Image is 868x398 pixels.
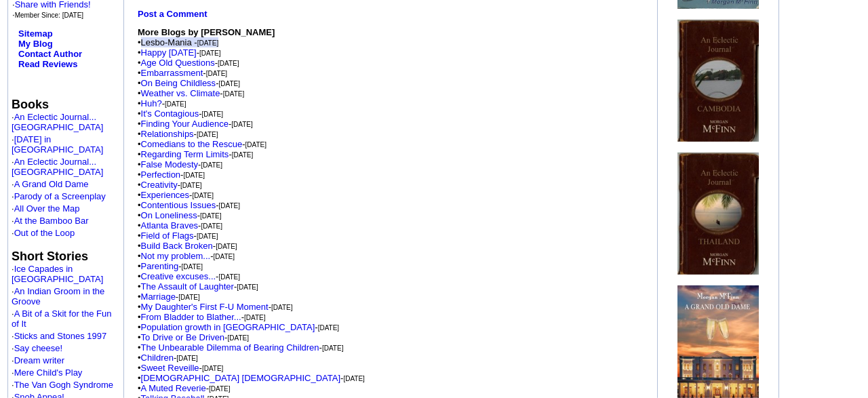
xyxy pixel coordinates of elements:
[223,90,244,98] font: [DATE]
[138,261,203,271] font: • -
[12,286,104,306] font: ·
[197,233,218,240] font: [DATE]
[244,314,265,321] font: [DATE]
[141,47,197,58] a: Happy [DATE]
[227,334,248,342] font: [DATE]
[12,264,103,284] a: Ice Capades in [GEOGRAPHIC_DATA]
[12,365,12,367] img: shim.gif
[138,180,202,190] font: • -
[141,332,225,342] a: To Drive or Be Driven
[12,355,64,365] font: ·
[14,380,113,390] a: The Van Gogh Syndrome
[12,179,88,189] font: ·
[12,238,12,240] img: shim.gif
[141,342,319,353] a: The Unbearable Dilemma of Bearing Children
[12,341,12,343] img: shim.gif
[677,20,759,142] img: 55955.jpg
[138,27,275,37] font: More Blogs by [PERSON_NAME]
[138,78,240,88] font: • -
[138,281,258,292] font: • -
[141,220,199,231] a: Atlanta Braves
[141,231,194,241] a: Field of Flags
[12,390,12,392] img: shim.gif
[138,210,222,220] font: • -
[138,271,240,281] font: • -
[141,373,340,383] a: [DEMOGRAPHIC_DATA] [DEMOGRAPHIC_DATA]
[141,170,181,180] a: Perfection
[141,37,219,47] span: Lesbo-Mania -
[141,281,234,292] a: The Assault of Laughter
[12,250,88,263] b: Short Stories
[12,380,113,390] font: ·
[202,111,223,118] font: [DATE]
[14,216,89,226] a: At the Bamboo Bar
[12,343,62,353] font: ·
[677,275,678,281] img: shim.gif
[141,200,216,210] a: Contentious Issues
[232,151,253,159] font: [DATE]
[141,139,243,149] a: Comedians to the Rescue
[138,200,240,210] font: • -
[12,112,103,132] a: An Eclectic Journal...[GEOGRAPHIC_DATA]
[141,180,178,190] a: Creativity
[197,131,218,138] font: [DATE]
[141,251,211,261] a: Not my problem...
[141,88,220,98] a: Weather vs. Climate
[141,363,199,373] a: Sweet Reveille
[14,191,106,201] a: Parody of a Screenplay
[12,203,79,214] font: ·
[138,373,365,383] font: • -
[14,355,64,365] a: Dream writer
[12,177,12,179] img: shim.gif
[141,190,190,200] a: Experiences
[12,331,106,341] font: ·
[141,302,269,312] a: My Daughter's First F-U Moment
[138,302,293,312] font: • -
[209,385,230,393] font: [DATE]
[138,292,200,302] font: • -
[12,98,49,111] b: Books
[141,322,315,332] a: Population growth in [GEOGRAPHIC_DATA]
[12,378,12,380] img: shim.gif
[218,202,239,210] font: [DATE]
[12,309,111,329] font: ·
[12,191,106,201] font: ·
[15,12,84,19] font: Member Since: [DATE]
[141,210,197,220] a: On Loneliness
[14,331,107,341] a: Sticks and Stones 1997
[141,159,199,170] a: False Modesty
[12,112,103,132] font: ·
[141,271,216,281] a: Creative excuses...
[141,383,206,393] a: A Muted Reverie
[138,58,239,68] font: • -
[12,155,12,157] img: shim.gif
[14,179,89,189] a: A Grand Old Dame
[138,139,267,149] font: • -
[237,283,258,291] font: [DATE]
[138,68,227,78] font: • -
[141,149,229,159] a: Regarding Term Limits
[12,214,12,216] img: shim.gif
[141,312,241,322] a: From Bladder to Blather...
[138,251,235,261] font: • -
[138,363,223,373] font: • -
[12,226,12,228] img: shim.gif
[12,228,75,238] font: ·
[138,108,223,119] font: • -
[12,157,103,177] font: ·
[677,9,678,16] img: shim.gif
[138,159,222,170] font: • -
[180,182,201,189] font: [DATE]
[12,309,111,329] a: A Bit of a Skit for the Fun of It
[12,367,82,378] font: ·
[141,241,213,251] a: Build Back Broken
[231,121,252,128] font: [DATE]
[138,149,253,159] font: • -
[141,68,203,78] a: Embarrassment
[199,49,220,57] font: [DATE]
[245,141,267,148] font: [DATE]
[182,263,203,271] font: [DATE]
[12,157,103,177] a: An Eclectic Journal...[GEOGRAPHIC_DATA]
[141,98,162,108] a: Huh?
[138,332,249,342] font: • -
